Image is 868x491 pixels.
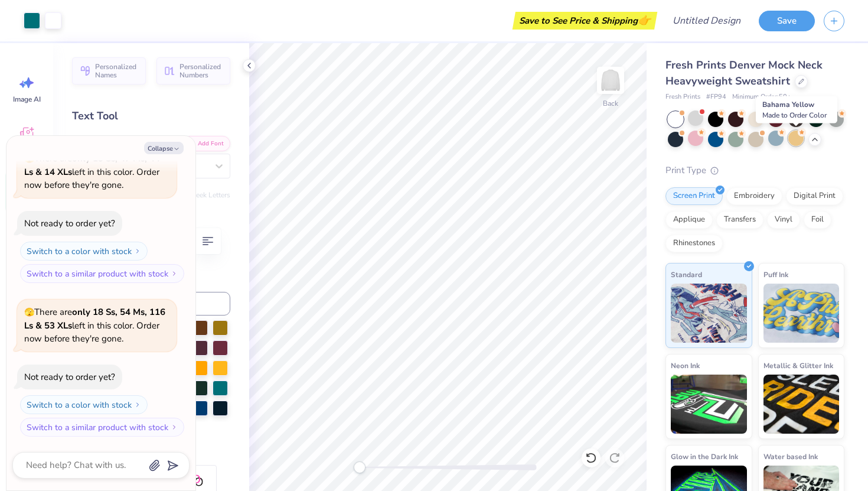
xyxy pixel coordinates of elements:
[24,217,115,229] div: Not ready to order yet?
[706,92,726,102] span: # FP94
[603,98,618,109] div: Back
[72,57,146,84] button: Personalized Names
[24,152,160,178] strong: only 13 Ss, 47 Ms, 44 Ls & 14 XLs
[599,69,622,92] img: Back
[763,284,840,343] img: Puff Ink
[171,424,178,431] img: Switch to a similar product with stock
[763,268,788,281] span: Puff Ink
[180,63,223,79] span: Personalized Numbers
[671,268,702,281] span: Standard
[20,264,184,283] button: Switch to a similar product with stock
[171,270,178,277] img: Switch to a similar product with stock
[144,142,184,154] button: Collapse
[13,95,41,104] span: Image AI
[20,242,148,261] button: Switch to a color with stock
[763,359,833,372] span: Metallic & Glitter Ink
[671,450,738,463] span: Glow in the Dark Ink
[756,96,837,123] div: Bahama Yellow
[665,164,844,177] div: Print Type
[759,11,815,31] button: Save
[24,306,165,344] span: There are left in this color. Order now before they're gone.
[156,57,230,84] button: Personalized Numbers
[24,371,115,383] div: Not ready to order yet?
[20,395,148,414] button: Switch to a color with stock
[24,306,165,331] strong: only 18 Ss, 54 Ms, 116 Ls & 53 XLs
[716,211,763,229] div: Transfers
[663,9,750,32] input: Untitled Design
[182,136,230,151] button: Add Font
[134,248,141,255] img: Switch to a color with stock
[804,211,831,229] div: Foil
[665,92,700,102] span: Fresh Prints
[767,211,800,229] div: Vinyl
[665,187,723,205] div: Screen Print
[24,307,34,318] span: 🫣
[638,13,651,27] span: 👉
[665,235,723,252] div: Rhinestones
[665,58,823,88] span: Fresh Prints Denver Mock Neck Heavyweight Sweatshirt
[134,401,141,408] img: Switch to a color with stock
[665,211,713,229] div: Applique
[732,92,791,102] span: Minimum Order: 50 +
[354,461,366,473] div: Accessibility label
[763,450,818,463] span: Water based Ink
[515,12,654,30] div: Save to See Price & Shipping
[72,108,230,124] div: Text Tool
[671,375,747,434] img: Neon Ink
[762,110,827,120] span: Made to Order Color
[24,152,160,191] span: There are left in this color. Order now before they're gone.
[20,418,184,437] button: Switch to a similar product with stock
[671,284,747,343] img: Standard
[763,375,840,434] img: Metallic & Glitter Ink
[786,187,843,205] div: Digital Print
[671,359,700,372] span: Neon Ink
[95,63,139,79] span: Personalized Names
[726,187,782,205] div: Embroidery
